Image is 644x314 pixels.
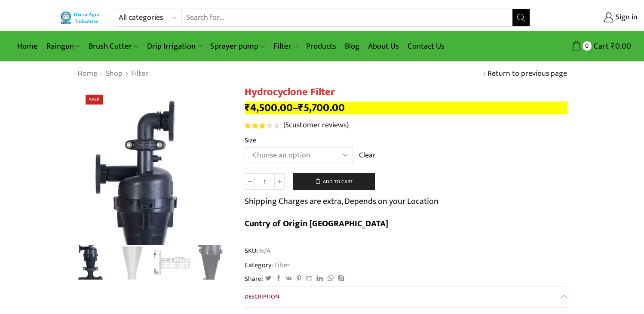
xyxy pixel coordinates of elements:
a: Home [13,36,42,56]
span: Cart [592,40,609,52]
span: Sign in [613,12,638,23]
span: Share: [245,274,263,284]
a: (5customer reviews) [283,120,349,131]
span: 0 [583,41,592,50]
li: 4 / 4 [194,245,230,280]
button: Search button [512,9,530,26]
span: Category: [245,260,290,270]
div: Rated 3.20 out of 5 [245,123,279,129]
a: Sign in [543,10,638,25]
a: Filter [269,36,302,56]
a: Sprayer pump [206,36,269,56]
img: Hydrocyclone-Filter-1 [115,245,150,281]
a: Clear options [359,150,376,161]
li: 2 / 4 [115,245,150,280]
a: Products [302,36,340,56]
a: Description [245,286,567,307]
span: 5 [285,119,289,132]
a: Shop [105,68,123,80]
a: Drip Irrigation [143,36,206,56]
a: Brush Cutter [84,36,142,56]
img: Hydrocyclone-Filter-chart [154,245,190,281]
h1: Hydrocyclone Filter [245,86,567,99]
a: Filter [131,68,149,80]
bdi: 4,500.00 [245,99,293,117]
span: SKU: [245,246,567,256]
li: 1 / 4 [75,245,110,280]
a: About Us [364,36,403,56]
li: 3 / 4 [154,245,190,280]
span: Rated out of 5 based on customer ratings [245,123,267,129]
a: Hydrocyclone Filter [194,245,230,281]
span: Description [245,292,279,302]
span: ₹ [245,99,250,117]
bdi: 0.00 [611,40,631,53]
a: 0 Cart ₹0.00 [539,38,631,54]
button: Add to cart [293,173,375,190]
input: Search for... [182,9,512,26]
label: Size [245,135,256,145]
p: – [245,102,567,114]
p: Shipping Charges are extra, Depends on your Location [245,194,439,208]
a: Filter [273,259,290,271]
a: Contact Us [403,36,449,56]
nav: Breadcrumb [77,68,149,80]
a: Return to previous page [488,68,567,80]
input: Product quantity [255,173,274,190]
a: Home [77,68,98,80]
bdi: 5,700.00 [298,99,345,117]
a: Raingun [42,36,84,56]
span: ₹ [298,99,304,117]
a: Hydrocyclone Filter [75,244,110,280]
span: Sale [86,95,103,105]
span: ₹ [611,40,615,53]
span: N/A [258,246,270,256]
a: Blog [340,36,364,56]
b: Cuntry of Origin [GEOGRAPHIC_DATA] [245,216,388,231]
span: 5 [245,123,281,129]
